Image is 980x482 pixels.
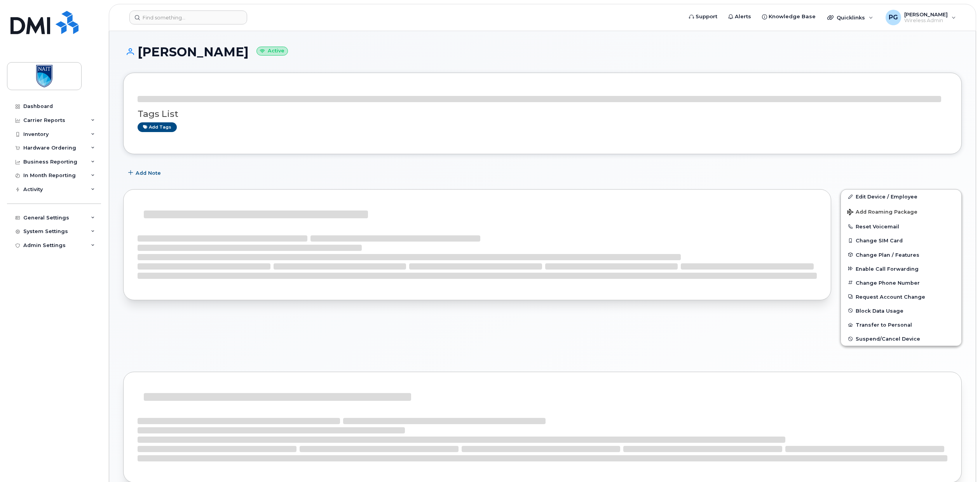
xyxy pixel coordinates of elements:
span: Add Note [136,169,161,177]
button: Enable Call Forwarding [841,262,961,276]
span: Enable Call Forwarding [856,266,919,271]
small: Active [256,47,288,56]
button: Add Roaming Package [841,204,961,219]
button: Change SIM Card [841,233,961,247]
button: Change Plan / Features [841,248,961,262]
button: Request Account Change [841,290,961,304]
button: Block Data Usage [841,304,961,318]
h3: Tags List [138,109,947,119]
h1: [PERSON_NAME] [123,45,962,59]
a: Add tags [138,122,177,132]
a: Edit Device / Employee [841,190,961,204]
button: Transfer to Personal [841,318,961,332]
button: Add Note [123,166,167,180]
span: Add Roaming Package [847,209,917,216]
button: Change Phone Number [841,276,961,290]
span: Suspend/Cancel Device [856,336,920,342]
button: Suspend/Cancel Device [841,332,961,346]
span: Change Plan / Features [856,252,919,258]
button: Reset Voicemail [841,219,961,233]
